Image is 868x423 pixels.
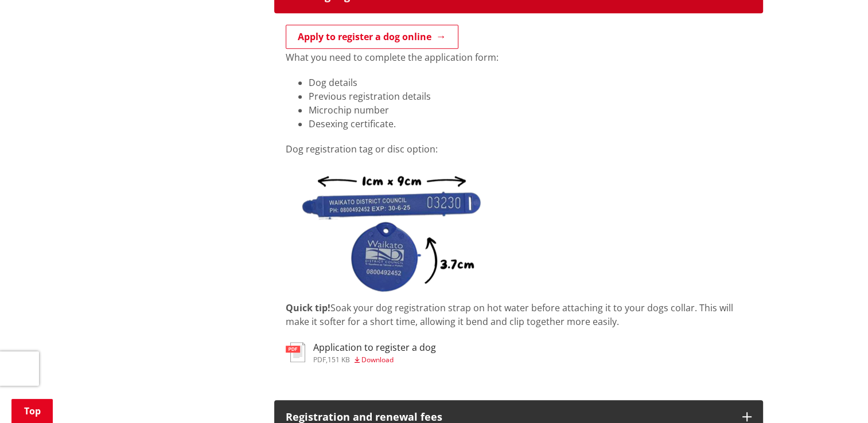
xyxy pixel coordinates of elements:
li: Microchip number [309,103,752,117]
img: document-pdf.svg [286,342,305,362]
span: pdf [313,355,326,365]
span: Download [361,355,394,365]
strong: Quick tip! [286,301,330,314]
div: Soak your dog registration strap on hot water before attaching it to your dogs collar. This will ... [286,301,752,342]
li: Desexing certificate. [309,117,752,131]
img: Dog Tags 20 21 [286,167,493,301]
div: , [313,357,436,363]
li: Dog details [309,76,752,89]
h3: Registration and renewal fees [286,412,731,423]
p: Dog registration tag or disc option: [286,142,752,156]
span: 151 KB [328,355,350,365]
p: What you need to complete the application form: [286,50,752,64]
a: Application to register a dog pdf,151 KB Download [286,342,436,363]
li: Previous registration details [309,89,752,103]
a: Top [11,399,53,423]
h3: Application to register a dog [313,342,436,353]
a: Apply to register a dog online [286,25,458,49]
iframe: Messenger Launcher [815,375,857,416]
